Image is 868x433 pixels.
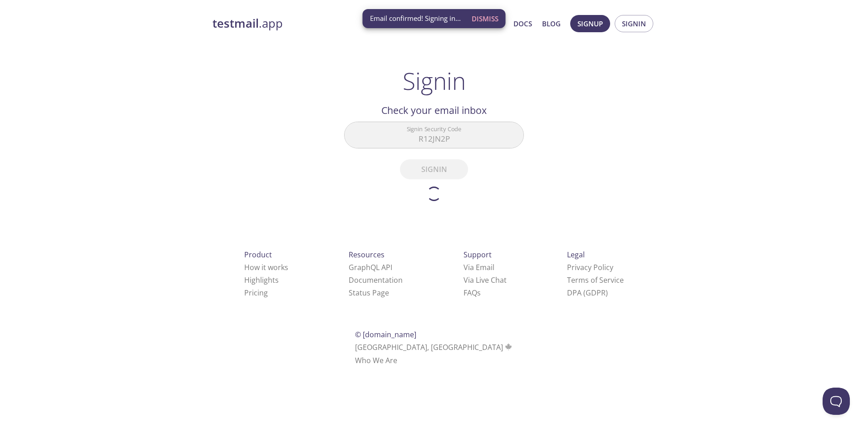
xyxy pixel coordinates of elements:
[370,14,461,23] span: Email confirmed! Signing in...
[567,275,624,285] a: Terms of Service
[464,288,481,298] a: FAQ
[244,288,268,298] a: Pricing
[464,250,492,260] span: Support
[577,18,603,30] span: Signup
[244,275,279,285] a: Highlights
[468,10,502,27] button: Dismiss
[349,262,392,272] a: GraphQL API
[464,262,494,272] a: Via Email
[464,275,507,285] a: Via Live Chat
[477,288,481,298] span: s
[244,250,272,260] span: Product
[355,355,397,365] a: Who We Are
[349,250,385,260] span: Resources
[212,15,259,31] strong: testmail
[212,16,426,31] a: testmail.app
[349,275,403,285] a: Documentation
[615,15,653,32] button: Signin
[355,342,513,352] span: [GEOGRAPHIC_DATA], [GEOGRAPHIC_DATA]
[823,388,850,415] iframe: Help Scout Beacon - Open
[344,103,524,118] h2: Check your email inbox
[567,288,608,298] a: DPA (GDPR)
[570,15,610,32] button: Signup
[542,18,561,30] a: Blog
[622,18,646,30] span: Signin
[403,67,466,94] h1: Signin
[567,250,585,260] span: Legal
[513,18,532,30] a: Docs
[567,262,613,272] a: Privacy Policy
[355,330,416,340] span: © [DOMAIN_NAME]
[472,13,498,25] span: Dismiss
[244,262,288,272] a: How it works
[349,288,389,298] a: Status Page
